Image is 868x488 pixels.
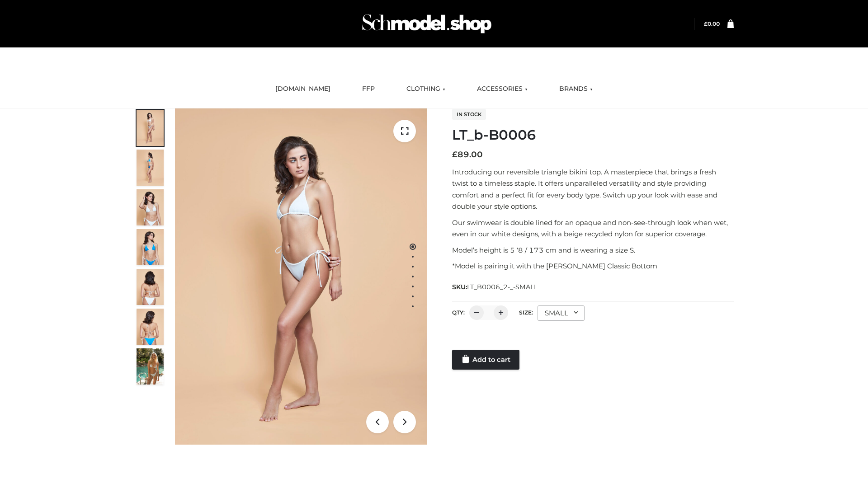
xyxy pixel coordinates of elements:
[137,189,164,225] img: ArielClassicBikiniTop_CloudNine_AzureSky_OW114ECO_3-scaled.jpg
[704,20,720,27] bdi: 0.00
[137,229,164,265] img: ArielClassicBikiniTop_CloudNine_AzureSky_OW114ECO_4-scaled.jpg
[175,108,427,445] img: ArielClassicBikiniTop_CloudNine_AzureSky_OW114ECO_1
[552,79,599,99] a: BRANDS
[137,110,164,146] img: ArielClassicBikiniTop_CloudNine_AzureSky_OW114ECO_1-scaled.jpg
[467,283,538,291] span: LT_B0006_2-_-SMALL
[355,79,382,99] a: FFP
[519,309,533,316] label: Size:
[137,309,164,345] img: ArielClassicBikiniTop_CloudNine_AzureSky_OW114ECO_8-scaled.jpg
[452,260,734,272] p: *Model is pairing it with the [PERSON_NAME] Classic Bottom
[452,309,465,316] label: QTY:
[400,79,452,99] a: CLOTHING
[452,109,486,120] span: In stock
[452,150,483,160] bdi: 89.00
[452,350,519,370] a: Add to cart
[137,150,164,186] img: ArielClassicBikiniTop_CloudNine_AzureSky_OW114ECO_2-scaled.jpg
[704,20,708,27] span: £
[452,282,538,292] span: SKU:
[452,150,458,160] span: £
[452,127,734,143] h1: LT_b-B0006
[137,348,164,385] img: Arieltop_CloudNine_AzureSky2.jpg
[538,305,585,321] div: SMALL
[452,166,734,212] p: Introducing our reversible triangle bikini top. A masterpiece that brings a fresh twist to a time...
[137,269,164,305] img: ArielClassicBikiniTop_CloudNine_AzureSky_OW114ECO_7-scaled.jpg
[452,217,734,240] p: Our swimwear is double lined for an opaque and non-see-through look when wet, even in our white d...
[269,79,337,99] a: [DOMAIN_NAME]
[470,79,534,99] a: ACCESSORIES
[359,6,495,42] img: Schmodel Admin 964
[452,244,734,256] p: Model’s height is 5 ‘8 / 173 cm and is wearing a size S.
[704,20,720,27] a: £0.00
